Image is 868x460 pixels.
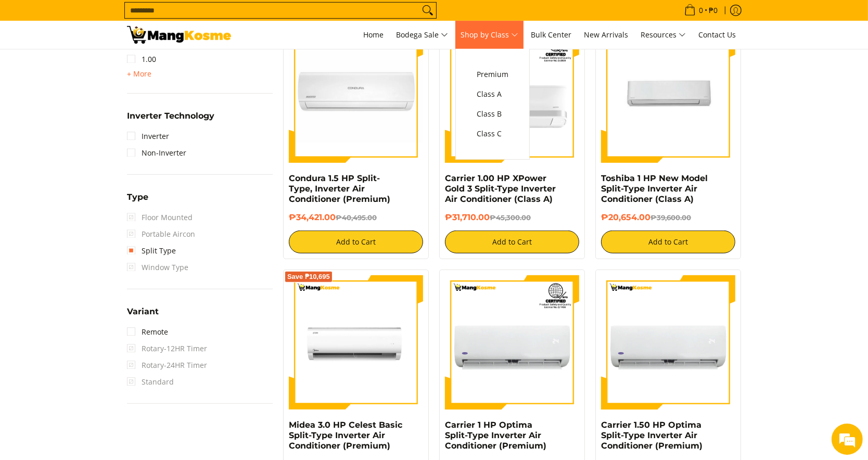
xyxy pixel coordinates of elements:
span: Home [363,30,384,40]
img: Bodega Sale Aircon l Mang Kosme: Home Appliances Warehouse Sale Split Type [127,26,231,44]
h6: ₱34,421.00 [289,212,423,223]
a: Resources [635,21,691,49]
h6: ₱31,710.00 [445,212,579,223]
span: New Arrivals [584,30,628,40]
span: • [681,5,721,16]
a: Non-Inverter [127,145,186,161]
span: Window Type [127,259,188,276]
a: Class B [471,104,514,124]
span: Standard [127,374,174,390]
del: ₱39,600.00 [650,213,691,222]
button: Add to Cart [601,231,735,253]
a: New Arrivals [579,21,633,49]
summary: Open [127,308,159,324]
span: Resources [641,29,686,42]
a: Carrier 1 HP Optima Split-Type Inverter Air Conditioner (Premium) [445,420,546,451]
span: Class B [477,108,508,121]
span: ₱0 [707,7,719,14]
span: Variant [127,308,159,316]
img: Carrier 1.50 HP Optima Split-Type Inverter Air Conditioner (Premium) [601,275,735,410]
a: Condura 1.5 HP Split-Type, Inverter Air Conditioner (Premium) [289,173,390,204]
button: Search [419,3,436,18]
button: Add to Cart [289,231,423,253]
summary: Open [127,112,214,128]
summary: Open [127,68,151,80]
button: Add to Cart [445,231,579,253]
span: Contact Us [698,30,736,40]
a: Carrier 1.50 HP Optima Split-Type Inverter Air Conditioner (Premium) [601,420,703,451]
span: Bulk Center [531,30,571,40]
a: Shop by Class [455,21,524,49]
del: ₱45,300.00 [490,213,531,222]
span: Floor Mounted [127,209,193,226]
a: Inverter [127,128,169,145]
img: condura-split-type-inverter-air-conditioner-class-b-full-view-mang-kosme [289,29,423,163]
a: Remote [127,324,168,340]
img: Midea 3.0 HP Celest Basic Split-Type Inverter Air Conditioner (Premium) [289,275,423,410]
img: Toshiba 1 HP New Model Split-Type Inverter Air Conditioner (Class A) [601,29,735,163]
span: Bodega Sale [396,29,448,42]
span: Class A [477,88,508,101]
img: Carrier 1.00 HP XPower Gold 3 Split-Type Inverter Air Conditioner (Class A) [445,29,579,163]
span: Type [127,193,148,201]
a: 1.00 [127,51,156,68]
a: Toshiba 1 HP New Model Split-Type Inverter Air Conditioner (Class A) [601,173,708,204]
span: Shop by Class [461,29,518,42]
a: Contact Us [693,21,741,49]
span: 0 [697,7,705,14]
nav: Main Menu [241,21,741,49]
span: Rotary-24HR Timer [127,357,207,374]
a: Premium [471,65,514,84]
a: Split Type [127,242,176,259]
del: ₱40,495.00 [336,213,377,222]
span: Rotary-12HR Timer [127,340,207,357]
span: Portable Aircon [127,226,195,242]
span: Class C [477,127,508,140]
a: Bodega Sale [391,21,453,49]
h6: ₱20,654.00 [601,212,735,223]
a: Home [358,21,389,49]
span: Premium [477,68,508,81]
img: Carrier 1 HP Optima Split-Type Inverter Air Conditioner (Premium) [445,275,579,410]
span: + More [127,70,151,78]
summary: Open [127,193,148,209]
a: Midea 3.0 HP Celest Basic Split-Type Inverter Air Conditioner (Premium) [289,420,402,451]
a: Carrier 1.00 HP XPower Gold 3 Split-Type Inverter Air Conditioner (Class A) [445,173,556,204]
span: Save ₱10,695 [287,274,330,280]
a: Bulk Center [526,21,577,49]
span: Inverter Technology [127,112,214,120]
a: Class A [471,84,514,104]
a: Class C [471,124,514,144]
